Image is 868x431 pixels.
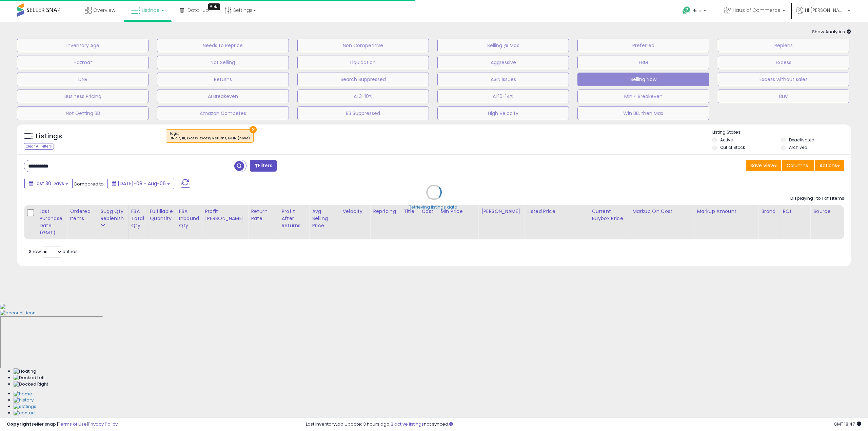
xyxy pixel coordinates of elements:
button: Buy [718,90,849,103]
button: Search Suppressed [297,73,429,86]
button: Returns [157,73,289,86]
span: Haus of Commerce [733,7,781,14]
img: Docked Right [14,381,48,388]
a: Help [677,1,713,22]
button: AI 3-10% [297,90,429,103]
i: Get Help [682,6,691,15]
button: AI Breakeven [157,90,289,103]
span: Listings [142,7,159,14]
span: Show Analytics [812,28,851,35]
span: Overview [93,7,115,14]
button: Min < Breakeven [577,90,709,103]
img: Docked Left [14,375,45,381]
a: Hi [PERSON_NAME] [796,7,850,22]
button: Excess without sales [718,73,849,86]
button: Replens [718,39,849,52]
button: Business Pricing [17,90,149,103]
img: History [14,397,34,404]
img: Home [14,391,32,397]
button: Hazmat [17,56,149,69]
button: DNR [17,73,149,86]
button: Needs to Reprice [157,39,289,52]
button: Not Selling [157,56,289,69]
button: Liquidation [297,56,429,69]
button: Inventory Age [17,39,149,52]
button: Not Getting BB [17,106,149,120]
div: Tooltip anchor [208,3,220,10]
button: Win BB, then Max [577,106,709,120]
button: Excess [718,56,849,69]
img: Floating [14,368,36,375]
button: FBM [577,56,709,69]
button: BB Suppressed [297,106,429,120]
span: DataHub [188,7,209,14]
img: Contact [14,410,36,416]
button: Selling @ Max [437,39,569,52]
span: Hi [PERSON_NAME] [805,7,846,14]
button: Aggressive [437,56,569,69]
button: High Velocity [437,106,569,120]
button: Non Competitive [297,39,429,52]
span: Help [692,8,702,14]
img: Settings [14,404,36,410]
div: Retrieving listings data.. [409,204,459,210]
button: AI 10-14% [437,90,569,103]
button: Selling Now [577,73,709,86]
button: ASIN Issues [437,73,569,86]
button: Amazon Competes [157,106,289,120]
button: Preferred [577,39,709,52]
